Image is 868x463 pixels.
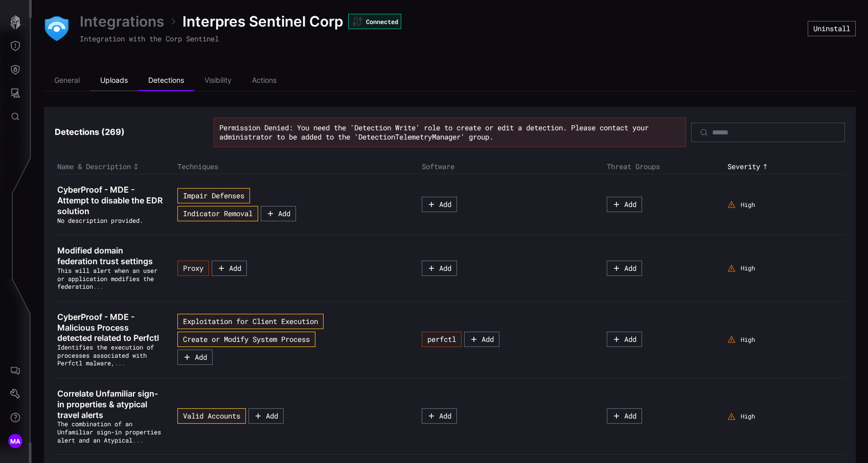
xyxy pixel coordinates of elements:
[90,71,138,91] li: Uploads
[93,283,104,291] button: ...
[422,332,462,347] button: perfctl
[57,420,161,444] span: The combination of an Unfamiliar sign-in properties alert and an Atypical travel alert about the ...
[212,261,247,276] button: Add
[177,188,250,203] button: Impair Defenses
[422,408,457,424] button: Add
[57,245,153,266] span: Modified domain federation trust settings
[607,408,642,424] button: Add
[607,332,642,347] button: Add
[219,123,649,142] span: Permission Denied: You need the 'Detection Write' role to create or edit a detection. Please cont...
[1,429,30,453] button: MA
[727,162,842,171] div: Toggle sort direction
[44,71,90,91] li: General
[115,359,125,367] button: ...
[80,12,164,31] a: Integrations
[177,332,315,347] button: Create or Modify System Process
[57,266,157,290] span: This will alert when an user or application modifies the federation settings on the domain. For e...
[422,261,457,276] button: Add
[464,332,499,347] button: Add
[741,412,755,421] span: High
[57,184,165,216] a: CyberProof - MDE - Attempt to disable the EDR solution
[177,408,246,424] button: Valid Accounts
[242,71,287,91] li: Actions
[808,21,856,36] button: Uninstall
[175,159,419,174] th: Techniques
[10,436,21,447] span: MA
[132,436,143,445] button: ...
[741,201,755,209] span: High
[55,127,209,137] h3: Detections ( 269 )
[741,336,755,344] span: High
[57,388,158,420] span: Correlate Unfamiliar sign-in properties & atypical travel alerts
[177,206,258,221] button: Indicator Removal
[57,184,163,216] span: CyberProof - MDE - Attempt to disable the EDR solution
[607,197,642,212] button: Add
[57,312,165,343] a: CyberProof - MDE - Malicious Process detected related to Perfctl
[182,12,343,31] span: Interpres Sentinel Corp
[57,388,165,420] a: Correlate Unfamiliar sign-in properties & atypical travel alerts
[348,14,401,29] div: Connected
[57,216,143,224] span: No description provided.
[57,245,165,267] a: Modified domain federation trust settings
[604,159,725,174] th: Threat Groups
[607,261,642,276] button: Add
[422,197,457,212] button: Add
[741,264,755,272] span: High
[177,314,324,329] button: Exploitation for Client Execution
[57,343,154,367] span: Identifies the execution of processes associated with Perfctl malware, indicating potential compr...
[248,408,284,424] button: Add
[419,159,604,174] th: Software
[261,206,296,221] button: Add
[57,162,172,171] div: Toggle sort direction
[138,71,194,91] li: Detections
[44,16,70,41] img: Microsoft Sentinel
[177,350,213,365] button: Add
[194,71,242,91] li: Visibility
[177,261,209,276] button: Proxy
[57,312,159,343] span: CyberProof - MDE - Malicious Process detected related to Perfctl
[80,34,219,43] span: Integration with the Corp Sentinel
